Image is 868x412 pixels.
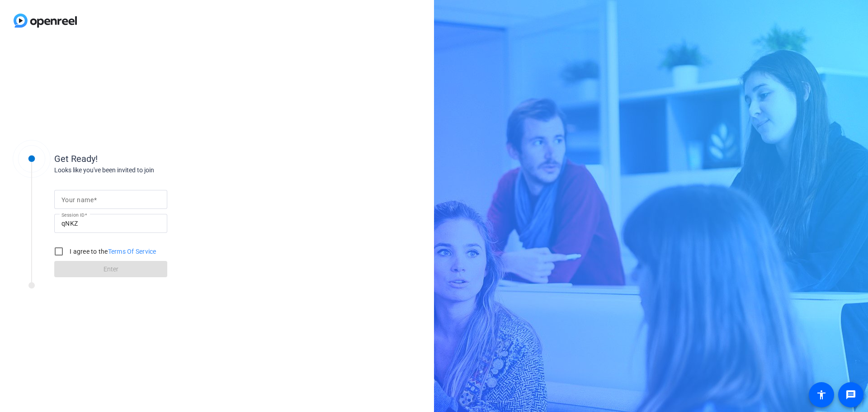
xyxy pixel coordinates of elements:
[54,166,235,175] div: Looks like you've been invited to join
[61,196,94,204] mat-label: Your name
[61,212,85,218] mat-label: Session ID
[845,389,856,400] mat-icon: message
[816,389,827,400] mat-icon: accessibility
[108,248,156,255] a: Terms Of Service
[68,247,156,256] label: I agree to the
[54,152,235,166] div: Get Ready!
